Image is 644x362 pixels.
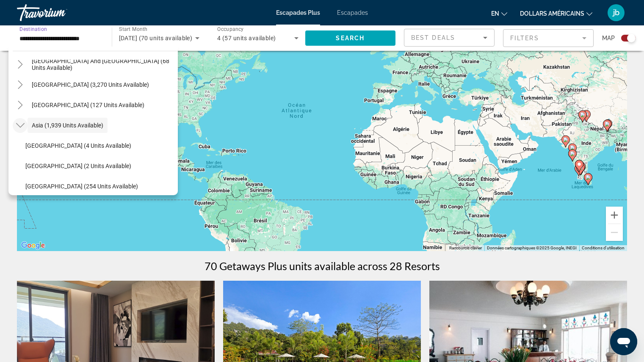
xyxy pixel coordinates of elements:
[19,26,47,32] span: Destination
[602,32,615,44] span: Map
[119,35,193,41] span: [DATE] (70 units available)
[336,35,365,41] span: Search
[21,179,178,194] button: [GEOGRAPHIC_DATA] (254 units available)
[520,7,592,19] button: Changer de devise
[217,26,244,32] span: Occupancy
[28,97,149,113] button: [GEOGRAPHIC_DATA] (127 units available)
[582,246,625,250] a: Conditions d'utilisation (s'ouvre dans un nouvel onglet)
[606,207,623,224] button: Zoom avant
[337,9,368,16] a: Escapades
[28,118,108,133] button: Asia (1,939 units available)
[32,122,103,129] span: Asia (1,939 units available)
[13,98,28,113] button: Toggle Central America (127 units available)
[217,35,276,41] span: 4 (57 units available)
[276,9,320,16] a: Escapades Plus
[119,26,147,32] span: Start Month
[520,10,584,17] font: dollars américains
[305,30,396,46] button: Search
[487,246,577,250] span: Données cartographiques ©2025 Google, INEGI
[21,138,178,153] button: [GEOGRAPHIC_DATA] (4 units available)
[19,240,47,251] a: Ouvrir cette zone dans Google Maps (dans une nouvelle fenêtre)
[606,224,623,241] button: Zoom arrière
[13,118,28,133] button: Toggle Asia (1,939 units available)
[491,7,507,19] button: Changer de langue
[613,8,619,17] font: jb
[13,57,28,72] button: Toggle South Pacific and Oceania (68 units available)
[25,163,131,169] span: [GEOGRAPHIC_DATA] (2 units available)
[605,4,627,22] button: Menu utilisateur
[411,34,455,41] span: Best Deals
[19,240,47,251] img: Google
[449,245,482,251] button: Raccourcis clavier
[13,77,28,92] button: Toggle South America (3,270 units available)
[32,102,144,108] span: [GEOGRAPHIC_DATA] (127 units available)
[205,260,440,272] h1: 70 Getaways Plus units available across 28 Resorts
[32,58,174,71] span: [GEOGRAPHIC_DATA] and [GEOGRAPHIC_DATA] (68 units available)
[491,10,499,17] font: en
[28,57,178,72] button: [GEOGRAPHIC_DATA] and [GEOGRAPHIC_DATA] (68 units available)
[25,183,138,190] span: [GEOGRAPHIC_DATA] (254 units available)
[28,77,153,92] button: [GEOGRAPHIC_DATA] (3,270 units available)
[17,2,102,24] a: Travorium
[503,29,594,47] button: Filter
[21,158,178,174] button: [GEOGRAPHIC_DATA] (2 units available)
[411,33,487,43] mat-select: Sort by
[25,142,131,149] span: [GEOGRAPHIC_DATA] (4 units available)
[32,81,149,88] span: [GEOGRAPHIC_DATA] (3,270 units available)
[610,328,637,355] iframe: Bouton de lancement de la fenêtre de messagerie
